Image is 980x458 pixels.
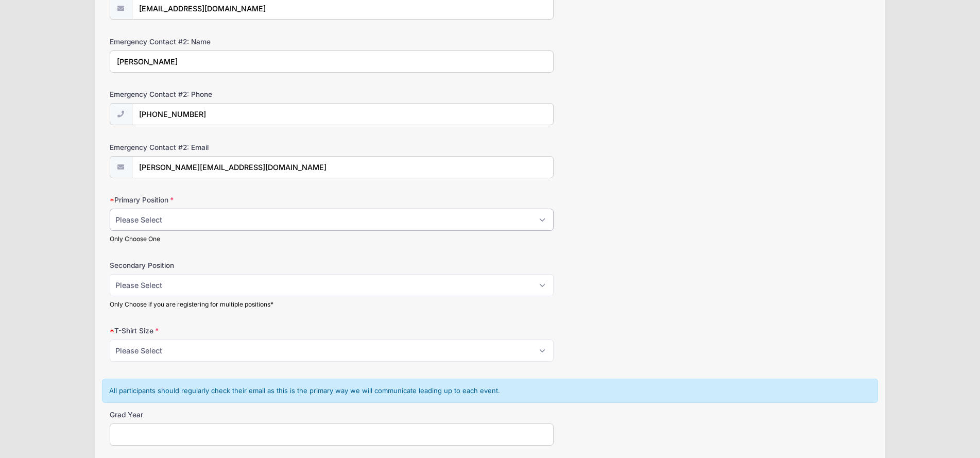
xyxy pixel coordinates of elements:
label: Emergency Contact #2: Name [110,37,363,47]
input: (xxx) xxx-xxxx [132,103,554,125]
label: Emergency Contact #2: Phone [110,89,363,99]
input: email@email.com [132,156,554,178]
label: Primary Position [110,195,363,205]
div: All participants should regularly check their email as this is the primary way we will communicat... [102,379,878,403]
label: T-Shirt Size [110,326,363,336]
label: Grad Year [110,410,363,420]
label: Secondary Position [110,260,363,270]
div: Only Choose if you are registering for multiple positions* [110,300,554,309]
label: Emergency Contact #2: Email [110,142,363,152]
div: Only Choose One [110,234,554,244]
